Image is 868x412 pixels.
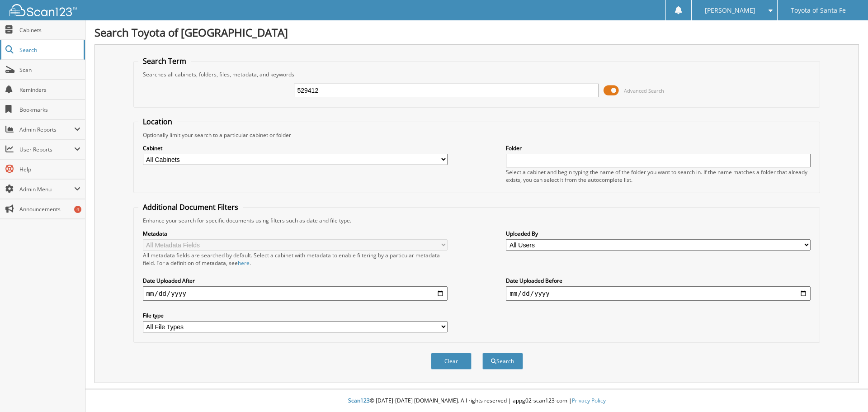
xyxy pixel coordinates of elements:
[143,277,448,284] label: Date Uploaded After
[19,86,80,94] span: Reminders
[94,25,859,40] h1: Search Toyota of [GEOGRAPHIC_DATA]
[143,286,448,301] input: start
[138,56,191,66] legend: Search Term
[138,117,177,127] legend: Location
[238,259,250,267] a: here
[19,185,74,193] span: Admin Menu
[572,397,606,404] a: Privacy Policy
[506,168,811,184] div: Select a cabinet and begin typing the name of the folder you want to search in. If the name match...
[9,4,77,16] img: scan123-logo-white.svg
[138,131,816,139] div: Optionally limit your search to a particular cabinet or folder
[431,353,472,369] button: Clear
[19,166,80,173] span: Help
[19,106,80,114] span: Bookmarks
[506,144,811,152] label: Folder
[705,8,755,13] span: [PERSON_NAME]
[19,66,80,74] span: Scan
[506,277,811,284] label: Date Uploaded Before
[138,202,243,212] legend: Additional Document Filters
[138,71,816,78] div: Searches all cabinets, folders, files, metadata, and keywords
[19,26,80,34] span: Cabinets
[791,8,846,13] span: Toyota of Santa Fe
[143,144,448,152] label: Cabinet
[19,205,80,213] span: Announcements
[506,286,811,301] input: end
[19,146,74,153] span: User Reports
[143,312,448,319] label: File type
[143,230,448,237] label: Metadata
[74,206,81,213] div: 4
[19,46,79,54] span: Search
[348,397,370,404] span: Scan123
[138,217,816,224] div: Enhance your search for specific documents using filters such as date and file type.
[19,126,74,133] span: Admin Reports
[506,230,811,237] label: Uploaded By
[482,353,523,369] button: Search
[823,369,868,412] iframe: Chat Widget
[624,87,664,94] span: Advanced Search
[85,390,868,412] div: © [DATE]-[DATE] [DOMAIN_NAME]. All rights reserved | appg02-scan123-com |
[143,251,448,267] div: All metadata fields are searched by default. Select a cabinet with metadata to enable filtering b...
